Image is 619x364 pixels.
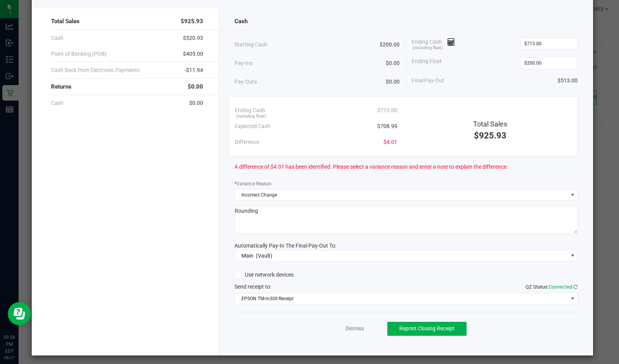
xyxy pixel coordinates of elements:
[473,120,507,128] span: Total Sales
[51,34,63,42] span: Cash
[51,17,80,26] span: Total Sales
[377,122,397,130] span: $708.99
[234,271,294,279] label: Use network devices
[557,77,578,85] span: $513.00
[235,190,568,200] span: Incorrect Change
[189,99,203,107] span: $0.00
[386,78,400,86] span: $0.00
[235,106,265,114] span: Ending Cash
[234,243,336,249] span: Automatically Pay-In The Final Pay-Out To:
[380,41,400,49] span: $200.00
[234,284,271,290] span: Send receipt to:
[377,106,397,114] span: $713.00
[412,57,442,69] span: Ending Float
[234,17,248,26] span: Cash
[235,293,568,304] span: EPSON TM-m30II Receipt
[345,325,364,333] a: Dismiss
[188,82,203,91] span: $0.00
[234,163,508,171] span: A difference of $4.01 has been identified. Please select a variance reason and enter a note to ex...
[235,122,270,130] span: Expected Cash
[183,34,203,42] span: $520.93
[234,41,267,49] span: Starting Cash
[383,138,397,146] span: $4.01
[51,50,107,58] span: Point of Banking (POB)
[474,131,506,140] span: $925.93
[183,50,203,58] span: $405.00
[8,302,31,325] iframe: Resource center
[413,45,443,51] span: (including float)
[525,284,578,290] span: QZ Status:
[236,113,266,120] span: (including float)
[387,322,467,336] button: Reprint Closing Receipt
[549,284,572,290] span: Connected
[399,325,455,332] span: Reprint Closing Receipt
[234,78,257,86] span: Pay-Outs
[181,17,203,26] span: $925.93
[234,180,272,187] label: Variance Reason
[412,38,455,50] span: Ending Cash
[235,138,259,146] span: Difference
[51,99,63,107] span: Cash
[256,253,272,259] span: (Vault)
[185,66,203,74] span: -$11.94
[234,59,253,67] span: Pay-Ins
[241,253,253,259] span: Main
[51,79,203,95] div: Returns
[386,59,400,67] span: $0.00
[412,77,444,85] span: Final Pay-Out
[51,66,140,74] span: Cash Back from Electronic Payments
